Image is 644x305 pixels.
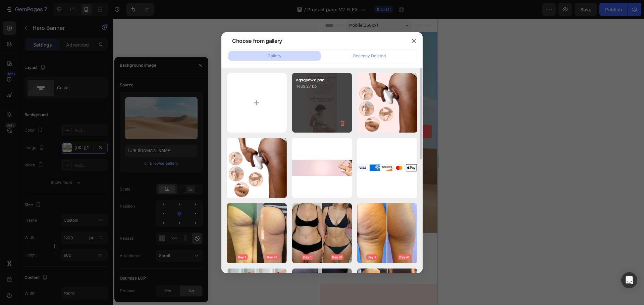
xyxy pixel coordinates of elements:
[357,73,417,133] img: image
[5,106,112,119] button: <p><strong>Get -60% Discount</strong></p>
[621,272,637,288] div: Open Intercom Messenger
[268,53,281,59] div: Gallery
[36,110,82,116] strong: Get -60% Discount
[228,51,321,61] button: Gallery
[323,51,416,61] button: Recently Deleted
[292,203,352,263] img: image
[296,83,348,90] p: 1469.27 kb
[29,3,58,10] span: Mobile ( 350 px)
[357,164,417,172] img: image
[227,138,287,198] img: image
[357,203,417,263] img: image
[296,77,348,83] p: aqsqsdwx.png
[227,203,287,263] img: image
[292,160,352,176] img: image
[8,17,35,23] div: Hero Banner
[232,37,282,45] div: Choose from gallery
[353,53,386,59] div: Recently Deleted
